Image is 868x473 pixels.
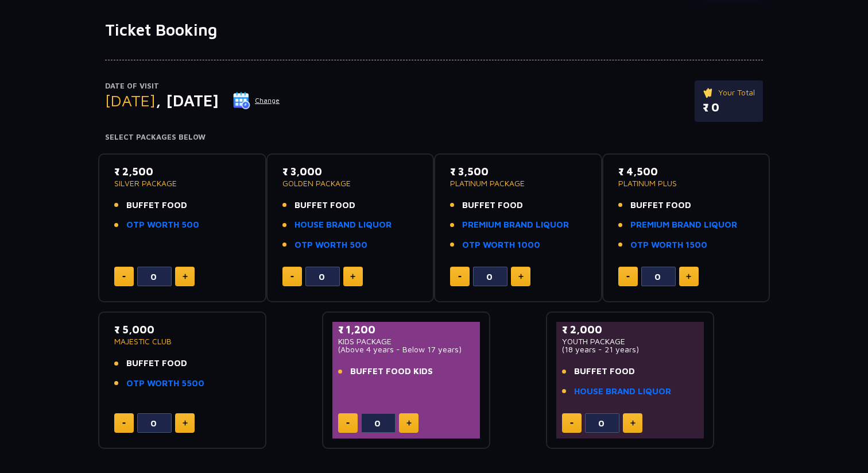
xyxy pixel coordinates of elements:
[406,420,412,426] img: plus
[122,422,126,424] img: minus
[574,385,671,398] a: HOUSE BRAND LIQUOR
[183,274,188,279] img: plus
[105,80,280,92] p: Date of Visit
[183,420,188,426] img: plus
[562,345,698,353] p: (18 years - 21 years)
[562,337,698,345] p: YOUTH PACKAGE
[282,179,418,187] p: GOLDEN PACKAGE
[122,276,126,278] img: minus
[630,199,691,212] span: BUFFET FOOD
[126,199,187,212] span: BUFFET FOOD
[630,420,635,426] img: plus
[462,239,540,252] a: OTP WORTH 1000
[518,274,524,279] img: plus
[126,357,187,370] span: BUFFET FOOD
[350,365,433,378] span: BUFFET FOOD KIDS
[570,422,573,424] img: minus
[350,274,355,279] img: plus
[462,218,569,232] a: PREMIUM BRAND LIQUOR
[346,422,350,424] img: minus
[114,179,250,187] p: SILVER PACKAGE
[338,345,474,353] p: (Above 4 years - Below 17 years)
[156,91,219,110] span: , [DATE]
[105,133,763,142] h4: Select Packages Below
[630,218,737,232] a: PREMIUM BRAND LIQUOR
[703,86,715,99] img: ticket
[574,365,635,378] span: BUFFET FOOD
[450,164,586,179] p: ₹ 3,500
[338,322,474,337] p: ₹ 1,200
[294,218,392,232] a: HOUSE BRAND LIQUOR
[105,20,763,40] h1: Ticket Booking
[114,337,250,345] p: MAJESTIC CLUB
[114,164,250,179] p: ₹ 2,500
[282,164,418,179] p: ₹ 3,000
[618,179,754,187] p: PLATINUM PLUS
[458,276,462,278] img: minus
[703,86,755,99] p: Your Total
[338,337,474,345] p: KIDS PACKAGE
[630,239,707,252] a: OTP WORTH 1500
[126,377,204,390] a: OTP WORTH 5500
[618,164,754,179] p: ₹ 4,500
[462,199,523,212] span: BUFFET FOOD
[562,322,698,337] p: ₹ 2,000
[290,276,294,278] img: minus
[114,322,250,337] p: ₹ 5,000
[105,91,156,110] span: [DATE]
[294,239,367,252] a: OTP WORTH 500
[232,91,280,110] button: Change
[126,218,199,232] a: OTP WORTH 500
[450,179,586,187] p: PLATINUM PACKAGE
[294,199,355,212] span: BUFFET FOOD
[686,274,691,279] img: plus
[703,99,755,116] p: ₹ 0
[626,276,630,278] img: minus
